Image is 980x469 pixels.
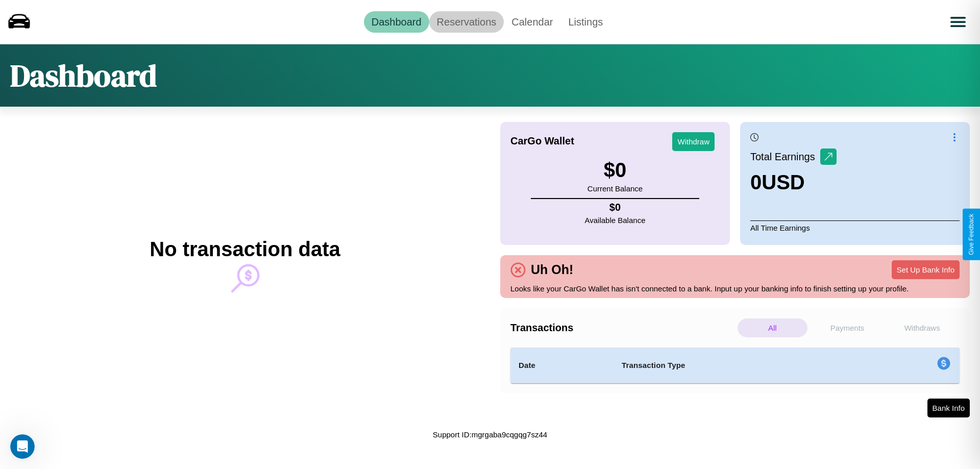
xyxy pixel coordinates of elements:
a: Listings [560,11,610,33]
h4: Transaction Type [622,359,853,372]
p: Support ID: mgrgaba9cqgqg7sz44 [433,428,547,441]
p: Current Balance [587,182,643,195]
table: simple table [510,348,960,383]
h1: Dashboard [10,55,157,96]
button: Open menu [944,8,972,36]
p: Available Balance [585,213,646,227]
div: Give Feedback [968,214,975,255]
button: Bank Info [927,399,970,417]
h4: Transactions [510,322,735,334]
h4: $ 0 [585,202,646,213]
p: All Time Earnings [750,220,960,235]
p: Total Earnings [750,147,820,166]
h4: Uh Oh! [526,262,578,277]
h2: No transaction data [150,238,340,261]
button: Withdraw [672,132,715,151]
h4: Date [519,359,605,372]
button: Set Up Bank Info [892,260,960,279]
h4: CarGo Wallet [510,135,574,147]
a: Reservations [429,11,504,33]
h3: 0 USD [750,171,837,194]
a: Calendar [504,11,560,33]
a: Dashboard [364,11,429,33]
p: Withdraws [887,318,957,337]
iframe: Intercom live chat [10,434,35,459]
p: Payments [813,318,883,337]
h3: $ 0 [587,159,643,182]
p: Looks like your CarGo Wallet has isn't connected to a bank. Input up your banking info to finish ... [510,282,960,295]
p: All [738,318,807,337]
